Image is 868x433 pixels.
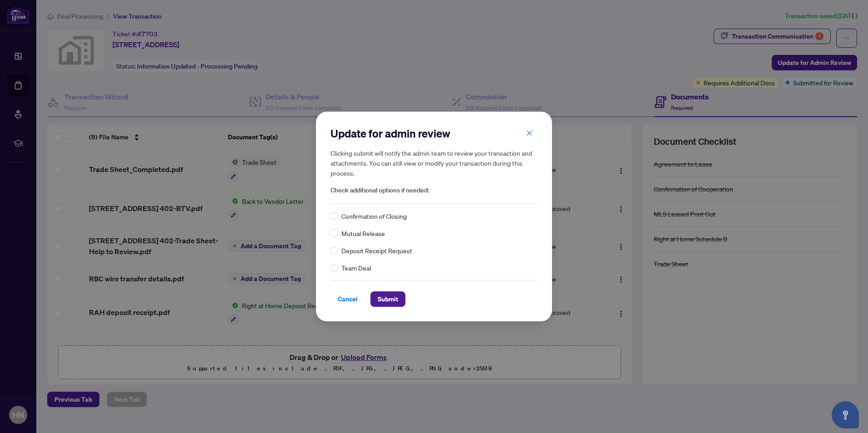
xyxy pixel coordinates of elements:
span: Cancel [338,292,358,306]
button: Cancel [330,291,365,307]
span: Submit [378,292,398,306]
span: Mutual Release [341,228,385,238]
button: Submit [370,291,405,307]
span: Confirmation of Closing [341,211,407,221]
h5: Clicking submit will notify the admin team to review your transaction and attachments. You can st... [330,148,538,178]
span: Check additional options if needed: [330,185,538,196]
span: Deposit Receipt Request [341,246,412,256]
span: Team Deal [341,263,371,273]
button: Open asap [832,401,859,428]
h2: Update for admin review [330,126,538,141]
span: close [526,130,533,136]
